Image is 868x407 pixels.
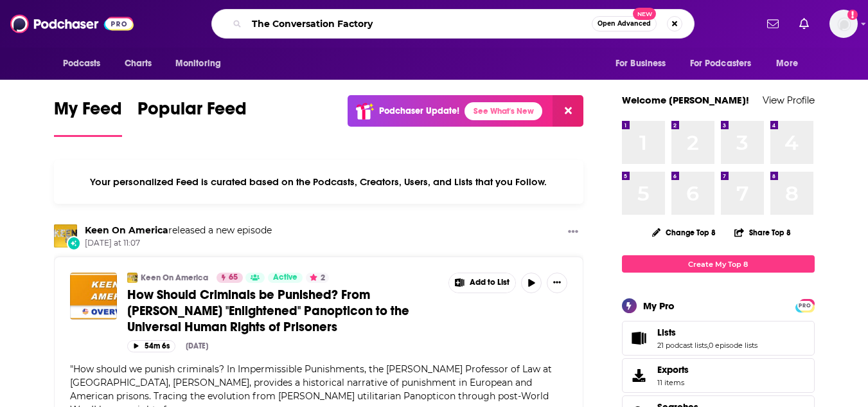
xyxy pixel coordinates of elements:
span: For Podcasters [690,55,752,73]
a: Keen On America [85,224,168,236]
img: Keen On America [127,273,137,283]
a: Keen On America [141,273,208,283]
a: See What's New [465,102,542,120]
div: My Pro [643,300,675,312]
button: open menu [767,51,814,76]
button: open menu [607,51,682,76]
a: Create My Top 8 [622,255,815,273]
div: Search podcasts, credits, & more... [211,9,695,39]
span: Exports [657,364,689,375]
span: Lists [622,321,815,356]
span: Podcasts [63,55,101,73]
span: My Feed [54,98,122,127]
a: Exports [622,358,815,393]
button: Show More Button [563,224,583,240]
span: Logged in as megcassidy [829,10,858,38]
span: , [707,341,709,350]
div: [DATE] [186,341,208,350]
svg: Add a profile image [847,10,858,20]
a: Lists [626,329,652,347]
a: 0 episode lists [709,341,757,350]
a: 21 podcast lists [657,341,707,350]
span: 11 items [657,378,689,387]
span: For Business [616,55,666,73]
span: More [776,55,798,73]
a: PRO [797,300,813,310]
h3: released a new episode [85,224,272,237]
button: 2 [306,273,329,283]
span: 65 [229,271,238,284]
button: Share Top 8 [734,220,792,245]
button: Show profile menu [829,10,858,38]
button: 54m 6s [127,340,175,352]
img: User Profile [829,10,858,38]
button: open menu [166,51,238,76]
img: Podchaser - Follow, Share and Rate Podcasts [10,12,134,36]
div: Your personalized Feed is curated based on the Podcasts, Creators, Users, and Lists that you Follow. [54,160,584,204]
button: open menu [682,51,770,76]
a: My Feed [54,98,122,137]
input: Search podcasts, credits, & more... [247,14,592,34]
a: Charts [116,51,160,76]
span: Add to List [470,278,509,287]
span: Charts [125,55,152,73]
img: How Should Criminals be Punished? From Bentham's "Enlightened" Panopticon to the Universal Human ... [70,273,117,320]
span: Open Advanced [598,21,651,27]
span: [DATE] at 11:07 [85,238,272,249]
span: Active [273,271,297,284]
span: New [633,8,656,20]
a: Popular Feed [137,98,247,137]
a: View Profile [763,94,815,106]
button: Show More Button [547,273,567,293]
a: Show notifications dropdown [794,13,814,35]
span: PRO [797,301,813,311]
a: 65 [217,273,243,283]
div: New Episode [67,236,81,250]
img: Keen On America [54,224,77,248]
span: Popular Feed [137,98,247,127]
span: Monitoring [175,55,221,73]
button: open menu [54,51,118,76]
button: Show More Button [449,273,516,293]
button: Open AdvancedNew [592,16,657,32]
span: Lists [657,327,676,338]
span: How Should Criminals be Punished? From [PERSON_NAME] "Enlightened" Panopticon to the Universal Hu... [127,287,409,335]
p: Podchaser Update! [379,105,459,116]
a: Lists [657,327,757,338]
a: How Should Criminals be Punished? From [PERSON_NAME] "Enlightened" Panopticon to the Universal Hu... [127,287,439,335]
a: Welcome [PERSON_NAME]! [622,94,749,106]
a: Show notifications dropdown [762,13,784,35]
button: Change Top 8 [644,224,724,240]
span: Exports [626,366,652,384]
a: Active [268,273,303,283]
